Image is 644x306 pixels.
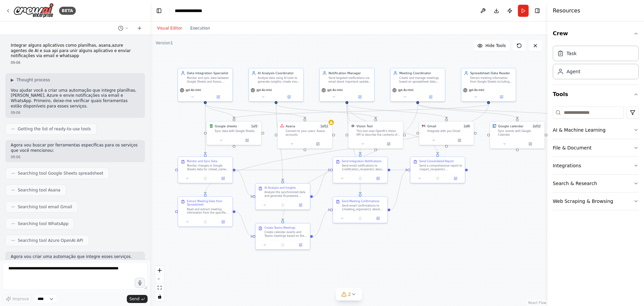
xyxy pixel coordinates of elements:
[115,24,131,32] button: Switch to previous chat
[187,160,217,163] div: Monitor and Sync Data
[127,295,148,303] button: Send
[285,129,329,136] div: Connect to your users’ Asana accounts
[258,71,301,75] div: AI Analysis Coordinator
[390,68,445,102] div: Meeting CoordinatorCreate and manage meetings based on spreadsheet data, coordinating schedules a...
[473,40,510,51] button: Hide Tools
[235,168,253,199] g: Edge from 23cbe198-fb4d-49be-9166-cac45034c7ef to f145f84b-5d5a-48c6-a37c-4a616d36a3d3
[448,176,463,181] button: Open in side panel
[264,191,307,198] div: Analyze the synchronized data and generate AI-powered insights about {analysis_focus}. Use vision...
[357,124,373,129] div: Vision Tool
[498,124,524,129] div: Google calendar
[469,88,484,92] span: gpt-4o-mini
[447,138,472,143] button: Open in side panel
[276,94,302,100] button: Open in side panel
[235,168,330,172] g: Edge from 23cbe198-fb4d-49be-9166-cac45034c7ef to 5e665f19-bc30-453f-8a5d-1e21527a83c5
[215,124,237,129] div: Google sheets
[419,121,474,145] div: GmailGmail1of9Integrate with you Gmail
[258,76,301,83] div: Analyze data using AI tools to generate insights, create visual content when needed, and prepare ...
[319,124,329,129] span: Number of enabled actions
[11,60,140,65] div: 09:06
[553,43,639,85] div: Crew
[18,204,72,210] span: Searching tool email Gmail
[185,88,201,92] span: gpt-4o-mini
[18,221,68,226] span: Searching tool WhatsApp
[293,202,308,208] button: Open in side panel
[11,43,140,59] p: Integrar alguns aplicativos como planilhas, asana,azure agentes de AI e sua api para unir alguns ...
[18,171,103,176] span: Searching tool Google Sheets spreadsheet
[328,71,371,75] div: Notification Manager
[235,209,253,238] g: Edge from 73f01082-a71a-4127-8155-bc36c1e7f42a to d6a97d0b-00bd-4b69-b460-f6ea97b8e1b5
[416,104,590,119] g: Edge from 72c762f2-7b85-4de6-9599-e98a5a2e00dc to 6118dcde-9c18-4a4e-a412-67cc221b742f
[390,168,408,212] g: Edge from 25b4c0e9-468a-41b2-a516-dd4b8a9d5924 to adfe0264-0998-4748-b130-d6ee16ef6f54
[332,196,388,223] div: Send Meeting ConfirmationsSend email confirmations to {meeting_organizers} about the successfully...
[489,94,514,100] button: Open in side panel
[422,124,426,128] img: Gmail
[345,104,363,194] g: Edge from 7271c076-9a42-4c6d-b9d0-eee16076666b to 25b4c0e9-468a-41b2-a516-dd4b8a9d5924
[410,157,465,183] div: Send Consolidated ReportSend a comprehensive report to {report_recipients} consolidating all inte...
[332,157,388,183] div: Send Integration NotificationsSend email notifications to {notification_recipients} about the int...
[11,77,50,83] button: ▶Thought process
[553,24,639,43] button: Crew
[187,200,230,207] div: Extract Meeting Data from Spreadsheet
[155,275,164,283] button: zoom out
[370,176,385,181] button: Open in side panel
[357,129,400,136] div: This tool uses OpenAI's Vision API to describe the contents of an image.
[11,143,140,153] p: Agora vou buscar por ferramentas específicas para os serviços que você mencionou:
[203,104,207,154] g: Edge from 0ffc772e-4ba1-4d72-96e2-1b8b592f510f to 23cbe198-fb4d-49be-9166-cac45034c7ef
[178,196,233,227] div: Extract Meeting Data from SpreadsheetRead and extract meeting information from the specified Goog...
[277,121,332,148] div: AsanaAsana1of12Connect to your users’ Asana accounts
[11,254,140,265] p: Agora vou criar uma automação que integre esses serviços. Começarei criando os agentes especializ...
[336,288,362,301] button: 2
[129,296,140,302] span: Send
[342,160,381,163] div: Send Integration Notifications
[178,157,233,183] div: Monitor and Sync DataMonitor changes in Google Sheets data for {sheet_name} and automatically cre...
[256,88,272,92] span: gpt-4o-mini
[234,138,260,143] button: Open in side panel
[399,76,442,83] div: Create and manage meetings based on spreadsheet data, coordinating schedules and ensuring all par...
[175,7,202,14] nav: breadcrumb
[533,6,542,15] button: Hide right sidebar
[553,121,639,139] button: AI & Machine Learning
[327,88,343,92] span: gpt-4o-mini
[206,94,231,100] button: Open in side panel
[232,104,491,119] g: Edge from fb5b3649-99fb-4931-bccf-a6995482995b to 442688e2-5435-450a-8b65-eae3ba7746f6
[427,124,436,129] div: Gmail
[532,124,542,129] span: Number of enabled actions
[348,121,404,148] div: VisionToolVision ToolThis tool uses OpenAI's Vision API to describe the contents of an image.
[155,266,164,301] div: React Flow controls
[178,68,233,102] div: Data Integration SpecialistMonitor and sync data between Google Sheets and Asana, identifying cha...
[155,266,164,275] button: zoom in
[273,242,292,248] button: No output available
[186,24,214,32] button: Execution
[154,6,164,15] button: Hide left sidebar
[11,110,140,115] div: 09:06
[399,71,442,75] div: Meeting Coordinator
[156,40,173,46] div: Version 1
[187,71,230,75] div: Data Integration Specialist
[153,24,186,32] button: Visual Editor
[348,291,351,298] span: 2
[196,219,215,225] button: No output available
[528,301,546,305] a: React Flow attribution
[216,176,231,181] button: Open in side panel
[553,139,639,157] button: File & Document
[274,104,378,119] g: Edge from 274dca9d-3a9d-4f23-ac1a-d7478adc9957 to 6cabcc9b-91dd-4be8-a37f-7fb9fa82bbee
[215,129,259,133] div: Sync data with Google Sheets
[553,175,639,192] button: Search & Research
[351,124,355,128] img: VisionTool
[553,7,580,15] h4: Resources
[18,187,60,193] span: Searching tool Asana
[313,168,330,199] g: Edge from f145f84b-5d5a-48c6-a37c-4a616d36a3d3 to 5e665f19-bc30-453f-8a5d-1e21527a83c5
[264,186,296,190] div: AI Analysis and Insights
[345,104,440,154] g: Edge from 7271c076-9a42-4c6d-b9d0-eee16076666b to adfe0264-0998-4748-b130-d6ee16ef6f54
[342,204,385,211] div: Send email confirmations to {meeting_organizers} about the successfully created Teams meetings. I...
[203,104,491,194] g: Edge from fb5b3649-99fb-4931-bccf-a6995482995b to 73f01082-a71a-4127-8155-bc36c1e7f42a
[280,124,284,128] img: Asana
[293,242,308,248] button: Open in side panel
[249,68,304,102] div: AI Analysis CoordinatorAnalyze data using AI tools to generate insights, create visual content wh...
[498,129,542,136] div: Sync events with Google Calendar
[3,295,32,303] button: Improve
[351,216,370,221] button: No output available
[567,50,577,57] div: Task
[553,104,639,216] div: Tools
